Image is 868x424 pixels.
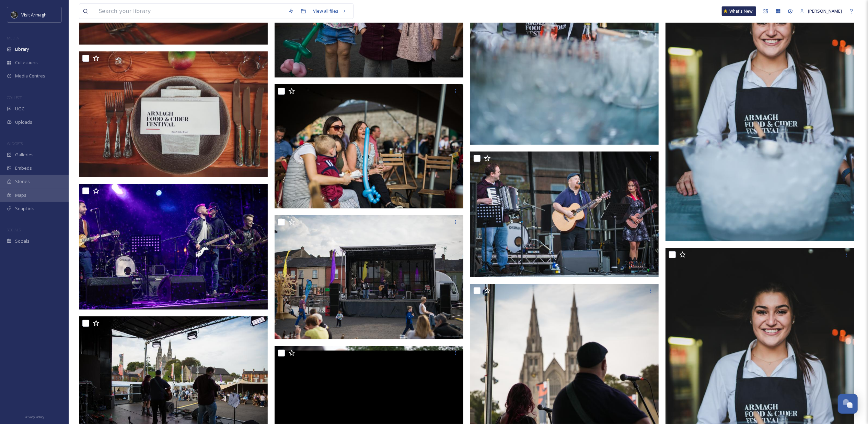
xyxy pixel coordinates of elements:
[838,394,858,414] button: Open Chat
[722,7,756,16] a: What's New
[15,73,45,79] span: Media Centres
[11,11,18,18] img: THE-FIRST-PLACE-VISIT-ARMAGH.COM-BLACK.jpg
[15,192,26,198] span: Maps
[15,119,32,125] span: Uploads
[7,141,23,146] span: WIDGETS
[95,4,285,19] input: Search your library
[15,152,34,158] span: Galleries
[7,95,22,100] span: COLLECT
[310,4,350,18] a: View all files
[79,184,268,310] img: 265A0639.tif
[24,415,44,419] span: Privacy Policy
[15,205,34,212] span: SnapLink
[470,151,659,277] img: 265A0440.tif
[15,165,32,171] span: Embeds
[275,215,463,339] img: 265A0382.tif
[15,178,30,185] span: Stories
[15,106,24,112] span: UGC
[797,4,845,18] a: [PERSON_NAME]
[21,12,47,18] span: Visit Armagh
[24,412,44,421] a: Privacy Policy
[7,227,21,232] span: SOCIALS
[15,59,38,66] span: Collections
[15,238,30,244] span: Socials
[79,51,268,177] img: 265A9352.tif
[808,8,842,14] span: [PERSON_NAME]
[15,46,29,52] span: Library
[7,35,19,40] span: MEDIA
[275,84,463,208] img: 265A0391.tif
